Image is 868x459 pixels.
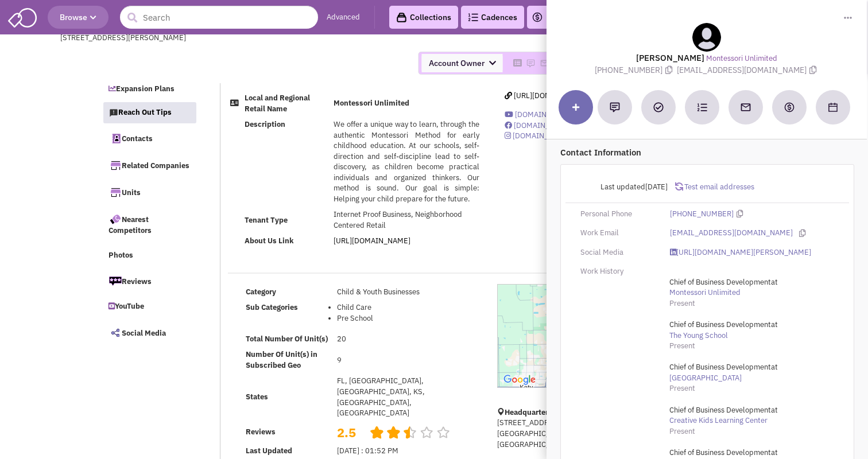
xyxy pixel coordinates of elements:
[692,23,721,52] img: teammate.png
[337,313,479,324] li: Pre School
[334,98,409,108] b: Montessori Unlimited
[422,54,503,72] span: Account Owner
[334,119,479,204] span: We offer a unique way to learn, through the authentic Montessori Method for early childhood educa...
[505,110,596,119] a: [DOMAIN_NAME][URL]..
[706,53,777,64] a: Montessori Unlimited
[669,362,771,372] span: Chief of Business Development
[515,110,596,119] span: [DOMAIN_NAME][URL]..
[461,6,524,29] a: Cadences
[335,347,482,374] td: 9
[669,448,771,457] span: Chief of Business Development
[389,6,458,29] a: Collections
[103,79,196,100] a: Expansion Plans
[103,126,196,150] a: Contacts
[337,302,479,313] li: Child Care
[103,153,196,177] a: Related Companies
[573,209,662,220] div: Personal Phone
[669,362,778,383] span: at
[514,120,595,130] span: [DOMAIN_NAME][URL]..
[669,277,771,287] span: Chief of Business Development
[246,392,268,402] b: States
[48,6,108,29] button: Browse
[327,12,360,23] a: Advanced
[396,12,407,23] img: icon-collection-lavender-black.svg
[677,65,819,75] span: [EMAIL_ADDRESS][DOMAIN_NAME]
[246,334,328,344] b: Total Number Of Unit(s)
[505,407,552,417] b: Headquarters
[245,119,285,129] b: Description
[103,269,196,293] a: Reviews
[246,287,276,297] b: Category
[497,418,706,450] p: [STREET_ADDRESS][PERSON_NAME], [GEOGRAPHIC_DATA],[GEOGRAPHIC_DATA],77095,[GEOGRAPHIC_DATA]
[334,236,410,246] a: [URL][DOMAIN_NAME]
[505,120,595,130] a: [DOMAIN_NAME][URL]..
[103,321,196,345] a: Social Media
[653,102,664,112] img: Add a Task
[505,131,594,141] a: [DOMAIN_NAME][URL]..
[246,302,298,312] b: Sub Categories
[468,13,478,21] img: Cadences_logo.png
[573,247,662,258] div: Social Media
[669,341,695,351] span: Present
[669,277,778,298] span: at
[526,59,536,68] img: Please add to your accounts
[610,102,620,112] img: Add a note
[335,374,482,421] td: FL, [GEOGRAPHIC_DATA], [GEOGRAPHIC_DATA], KS, [GEOGRAPHIC_DATA], [GEOGRAPHIC_DATA]
[103,102,196,124] a: Reach Out Tips
[245,215,288,225] b: Tenant Type
[740,102,751,113] img: Send an email
[595,65,677,75] span: [PHONE_NUMBER]
[103,207,196,242] a: Nearest Competitors
[245,93,310,114] b: Local and Regional Retail Name
[560,146,854,158] p: Contact Information
[246,427,276,437] b: Reviews
[246,349,317,370] b: Number Of Unit(s) in Subscribed Geo
[335,284,482,299] td: Child & Youth Businesses
[573,266,662,277] div: Work History
[335,444,482,459] td: [DATE] : 01:52 PM
[670,209,734,220] a: [PHONE_NUMBER]
[513,131,594,141] span: [DOMAIN_NAME][URL]..
[103,245,196,267] a: Photos
[573,228,662,239] div: Work Email
[828,103,838,112] img: Schedule a Meeting
[697,102,707,112] img: Subscribe to a cadence
[337,424,361,430] h2: 2.5
[532,10,567,24] a: Deals
[669,320,771,329] span: Chief of Business Development
[636,52,704,63] lable: [PERSON_NAME]
[514,91,591,100] span: [URL][DOMAIN_NAME]
[60,33,360,44] div: [STREET_ADDRESS][PERSON_NAME]
[683,182,754,192] span: Test email addresses
[103,180,196,204] a: Units
[670,247,811,258] a: [URL][DOMAIN_NAME][PERSON_NAME]
[501,372,538,387] img: Google
[540,59,549,68] img: Please add to your accounts
[501,372,538,387] a: Open this area in Google Maps (opens a new window)
[669,373,742,384] a: [GEOGRAPHIC_DATA]
[103,296,196,318] a: YouTube
[669,298,695,308] span: Present
[505,91,591,100] a: [URL][DOMAIN_NAME]
[669,320,778,340] span: at
[670,228,793,239] a: [EMAIL_ADDRESS][DOMAIN_NAME]
[8,6,37,28] img: SmartAdmin
[669,383,695,393] span: Present
[669,405,778,426] span: at
[120,6,318,29] input: Search
[669,426,695,436] span: Present
[645,182,668,192] span: [DATE]
[669,287,741,298] a: Montessori Unlimited
[245,236,294,246] b: About Us Link
[60,12,96,22] span: Browse
[784,102,795,113] img: Create a deal
[331,207,482,234] td: Internet Proof Business, Neighborhood Centered Retail
[532,10,543,24] img: icon-deals.svg
[669,330,728,341] a: The Young School
[669,415,768,426] a: Creative Kids Learning Center
[246,446,292,456] b: Last Updated
[573,176,675,198] div: Last updated
[669,405,771,415] span: Chief of Business Development
[335,332,482,347] td: 20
